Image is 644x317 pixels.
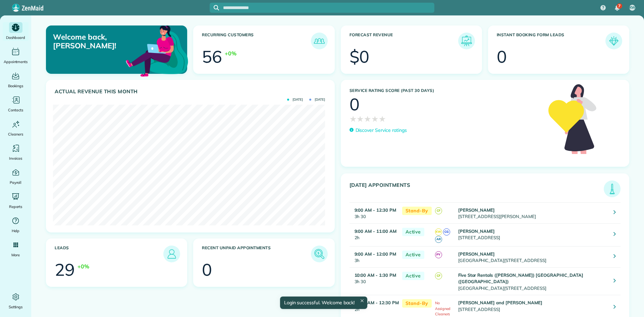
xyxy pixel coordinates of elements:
[350,33,458,49] h3: Forecast Revenue
[202,33,311,49] h3: Recurring Customers
[402,251,424,259] span: Active
[4,58,28,65] span: Appointments
[458,300,542,305] strong: [PERSON_NAME] and [PERSON_NAME]
[435,207,442,214] span: CF
[3,215,29,234] a: Help
[202,246,311,262] h3: Recent unpaid appointments
[10,179,22,186] span: Payroll
[202,48,222,65] div: 56
[9,155,22,162] span: Invoices
[202,261,212,278] div: 0
[11,252,20,258] span: More
[402,299,432,308] span: Stand-By
[3,70,29,89] a: Bookings
[371,113,379,125] span: ★
[355,251,396,257] strong: 9:00 AM - 12:00 PM
[350,48,370,65] div: $0
[9,203,22,210] span: Reports
[55,89,328,95] h3: Actual Revenue this month
[629,5,636,10] span: KW
[618,3,621,9] span: 7
[350,113,357,125] span: ★
[53,33,142,50] p: Welcome back, [PERSON_NAME]!
[313,34,326,48] img: icon_recurring_customers-cf858462ba22bcd05b5a5880d41d6543d210077de5bb9ebc9590e49fd87d84ed.png
[8,83,23,89] span: Bookings
[443,228,450,235] span: CG
[225,49,236,57] div: +0%
[457,267,608,295] td: [GEOGRAPHIC_DATA][STREET_ADDRESS]
[77,262,89,270] div: +0%
[309,98,325,101] span: [DATE]
[8,107,23,113] span: Contacts
[457,202,608,223] td: [STREET_ADDRESS][PERSON_NAME]
[210,5,219,10] button: Focus search
[350,223,399,246] td: 2h
[357,113,364,125] span: ★
[350,127,407,134] a: Discover Service ratings
[3,22,29,41] a: Dashboard
[6,34,25,41] span: Dashboard
[55,246,163,262] h3: Leads
[379,113,386,125] span: ★
[355,272,396,278] strong: 10:00 AM - 1:30 PM
[457,223,608,246] td: [STREET_ADDRESS]
[435,228,442,235] span: KW
[607,34,621,48] img: icon_form_leads-04211a6a04a5b2264e4ee56bc0799ec3eb69b7e499cbb523a139df1d13a81ae0.png
[214,5,219,10] svg: Focus search
[350,96,360,113] div: 0
[610,1,624,15] div: 7 unread notifications
[3,119,29,138] a: Cleaners
[3,143,29,162] a: Invoices
[458,272,583,284] strong: Five Star Rentals ([PERSON_NAME]) [GEOGRAPHIC_DATA] ([GEOGRAPHIC_DATA])
[402,228,424,236] span: Active
[364,113,371,125] span: ★
[458,207,495,213] strong: [PERSON_NAME]
[3,292,29,310] a: Settings
[605,182,619,196] img: icon_todays_appointments-901f7ab196bb0bea1936b74009e4eb5ffbc2d2711fa7634e0d609ed5ef32b18b.png
[356,127,407,134] p: Discover Service ratings
[435,301,451,316] span: No Assigned Cleaners
[3,95,29,113] a: Contacts
[350,246,399,267] td: 3h
[8,131,23,138] span: Cleaners
[350,182,604,197] h3: [DATE] Appointments
[458,251,495,257] strong: [PERSON_NAME]
[9,304,23,310] span: Settings
[402,207,432,215] span: Stand-By
[355,300,399,305] strong: 10:30 AM - 12:30 PM
[3,46,29,65] a: Appointments
[3,191,29,210] a: Reports
[402,272,424,280] span: Active
[435,236,442,243] span: AR
[497,48,507,65] div: 0
[350,88,542,93] h3: Service Rating score (past 30 days)
[12,227,20,234] span: Help
[497,33,605,49] h3: Instant Booking Form Leads
[457,246,608,267] td: [GEOGRAPHIC_DATA][STREET_ADDRESS]
[435,251,442,258] span: PY
[355,207,396,213] strong: 9:00 AM - 12:30 PM
[460,34,473,48] img: icon_forecast_revenue-8c13a41c7ed35a8dcfafea3cbb826a0462acb37728057bba2d056411b612bbbe.png
[287,98,303,101] span: [DATE]
[313,247,326,261] img: icon_unpaid_appointments-47b8ce3997adf2238b356f14209ab4cced10bd1f174958f3ca8f1d0dd7fffeee.png
[458,228,495,234] strong: [PERSON_NAME]
[355,228,396,234] strong: 9:00 AM - 11:00 AM
[55,261,75,278] div: 29
[435,272,442,279] span: CF
[350,202,399,223] td: 3h 30
[3,167,29,186] a: Payroll
[280,297,367,309] div: Login successful. Welcome back!
[165,247,178,261] img: icon_leads-1bed01f49abd5b7fead27621c3d59655bb73ed531f8eeb49469d10e621d6b896.png
[124,18,190,83] img: dashboard_welcome-42a62b7d889689a78055ac9021e634bf52bae3f8056760290aed330b23ab8690.png
[350,267,399,295] td: 3h 30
